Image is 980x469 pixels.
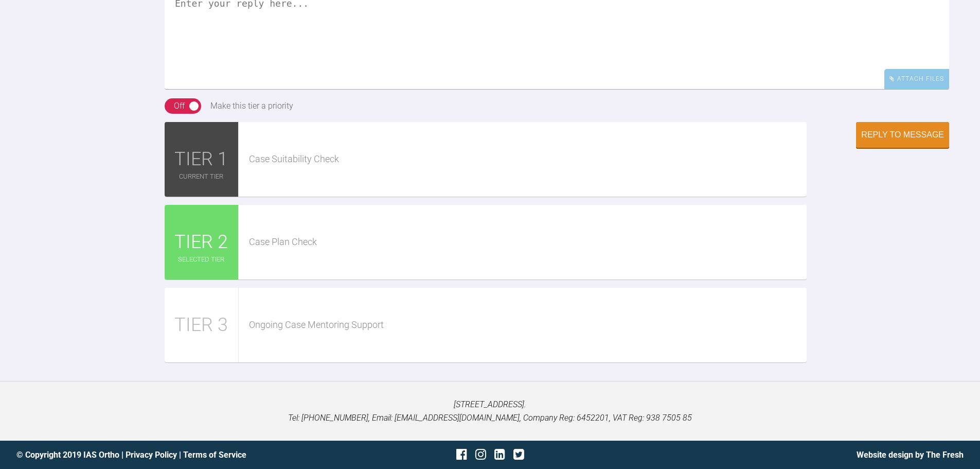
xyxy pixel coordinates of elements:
[857,450,964,460] a: Website design by The Fresh
[210,99,293,113] div: Make this tier a priority
[856,122,949,148] button: Reply to Message
[174,228,228,257] span: TIER 2
[249,235,807,250] div: Case Plan Check
[174,99,185,113] div: Off
[16,448,332,462] div: © Copyright 2019 IAS Ortho | |
[249,318,807,333] div: Ongoing Case Mentoring Support
[884,69,949,89] div: Attach Files
[174,310,228,340] span: TIER 3
[174,145,228,175] span: TIER 1
[861,130,944,140] div: Reply to Message
[16,398,964,424] p: [STREET_ADDRESS]. Tel: [PHONE_NUMBER], Email: [EMAIL_ADDRESS][DOMAIN_NAME], Company Reg: 6452201,...
[183,450,246,460] a: Terms of Service
[126,450,177,460] a: Privacy Policy
[249,152,807,167] div: Case Suitability Check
